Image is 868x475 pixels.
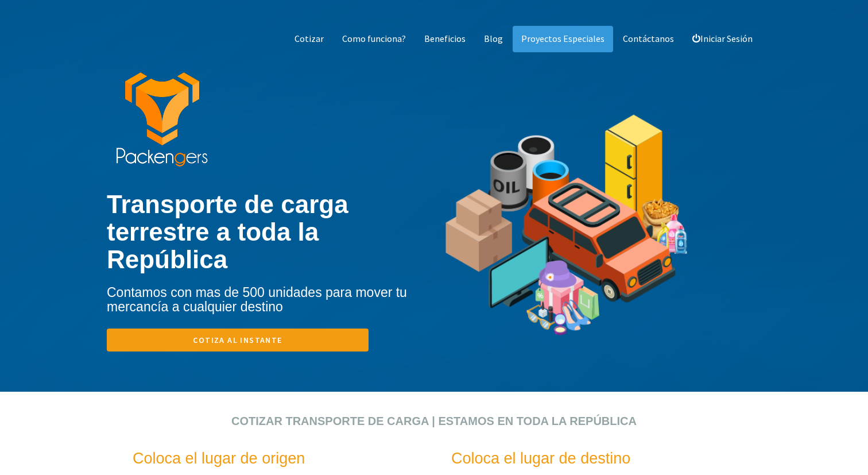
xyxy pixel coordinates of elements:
[416,26,474,52] a: Beneficios
[451,450,710,468] h3: Coloca el lugar de destino
[286,26,332,52] a: Cotizar
[115,72,208,168] img: packengers
[334,26,414,52] a: Como funciona?
[107,285,434,315] h4: Contamos con mas de 500 unidades para mover tu mercancía a cualquier destino
[9,392,859,403] div: click para cotizar
[684,26,761,52] a: Iniciar Sesión
[107,190,348,274] b: Transporte de carga terrestre a toda la República
[124,415,744,427] h2: Cotizar transporte de carga | Estamos en toda la República
[107,329,369,352] a: Cotiza al instante
[513,26,613,52] a: Proyectos Especiales
[443,75,691,392] img: tipos de mercancia de transporte de carga
[614,26,683,52] a: Contáctanos
[475,26,511,52] a: Blog
[133,450,392,468] h3: Coloca el lugar de origen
